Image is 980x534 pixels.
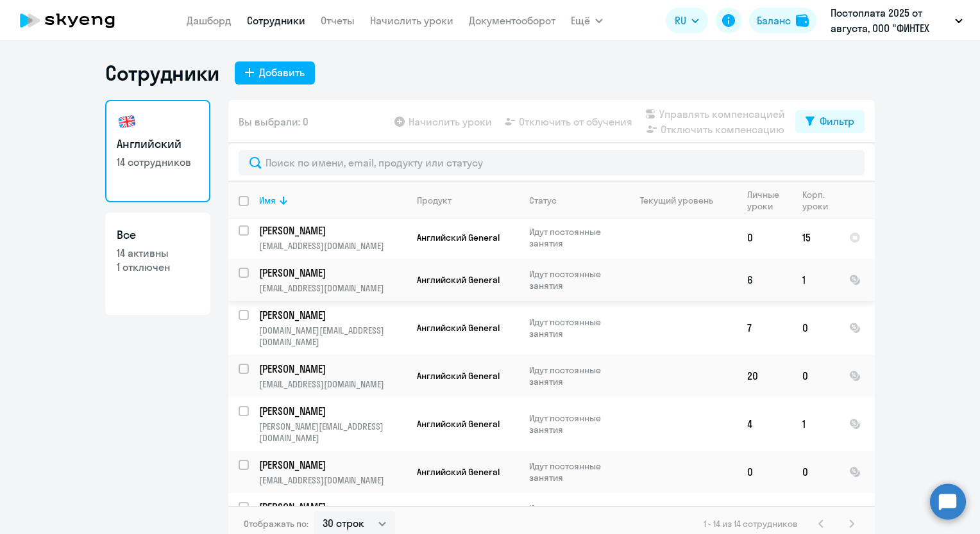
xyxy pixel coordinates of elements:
[259,458,406,472] a: [PERSON_NAME]
[259,65,305,80] div: Добавить
[259,266,404,280] p: [PERSON_NAME]
[831,5,950,36] p: Постоплата 2025 от августа, ООО "ФИНТЕХ СЕРВИС"
[529,195,617,206] div: Статус
[117,136,199,152] h3: Английский
[105,100,210,202] a: Английский14 сотрудников
[259,308,404,322] p: [PERSON_NAME]
[259,223,404,238] p: [PERSON_NAME]
[417,370,500,382] span: Английский General
[417,195,452,206] div: Продукт
[795,110,865,133] button: Фильтр
[529,364,617,387] p: Идут постоянные занятия
[747,189,791,212] div: Личные уроки
[529,460,617,483] p: Идут постоянные занятия
[792,451,839,493] td: 0
[235,61,315,85] button: Добавить
[259,266,406,280] a: [PERSON_NAME]
[792,216,839,259] td: 15
[417,322,500,334] span: Английский General
[529,226,617,249] p: Идут постоянные занятия
[820,113,854,129] div: Фильтр
[105,60,219,86] h1: Сотрудники
[417,195,518,206] div: Продукт
[792,397,839,451] td: 1
[259,458,404,472] p: [PERSON_NAME]
[529,412,617,435] p: Идут постоянные занятия
[370,14,453,27] a: Начислить уроки
[259,404,406,418] a: [PERSON_NAME]
[259,378,406,390] p: [EMAIL_ADDRESS][DOMAIN_NAME]
[469,14,555,27] a: Документооборот
[259,325,406,348] p: [DOMAIN_NAME][EMAIL_ADDRESS][DOMAIN_NAME]
[737,259,792,301] td: 6
[259,421,406,444] p: [PERSON_NAME][EMAIL_ADDRESS][DOMAIN_NAME]
[259,282,406,294] p: [EMAIL_ADDRESS][DOMAIN_NAME]
[259,500,406,514] a: [PERSON_NAME]
[417,466,500,478] span: Английский General
[737,451,792,493] td: 0
[259,240,406,252] p: [EMAIL_ADDRESS][DOMAIN_NAME]
[792,301,839,355] td: 0
[117,246,199,260] p: 14 активны
[259,308,406,322] a: [PERSON_NAME]
[529,195,557,206] div: Статус
[792,355,839,397] td: 0
[666,8,708,33] button: RU
[259,362,406,376] a: [PERSON_NAME]
[640,195,713,206] div: Текущий уровень
[628,195,736,206] div: Текущий уровень
[259,195,276,206] div: Имя
[117,111,137,132] img: english
[259,195,406,206] div: Имя
[239,114,308,129] span: Вы выбрали: 0
[117,155,199,169] p: 14 сотрудников
[105,213,210,315] a: Все14 активны1 отключен
[244,518,308,530] span: Отображать по:
[259,500,404,514] p: [PERSON_NAME]
[417,274,500,286] span: Английский General
[796,14,809,27] img: balance
[792,259,839,301] td: 1
[802,189,838,212] div: Корп. уроки
[675,13,686,28] span: RU
[704,518,798,530] span: 1 - 14 из 14 сотрудников
[247,14,305,27] a: Сотрудники
[259,362,404,376] p: [PERSON_NAME]
[747,189,783,212] div: Личные уроки
[529,268,617,291] p: Идут постоянные занятия
[571,8,603,33] button: Ещё
[187,14,232,27] a: Дашборд
[117,260,199,274] p: 1 отключен
[571,13,590,28] span: Ещё
[529,316,617,339] p: Идут постоянные занятия
[417,418,500,430] span: Английский General
[239,150,865,175] input: Поиск по имени, email, продукту или статусу
[737,397,792,451] td: 4
[737,301,792,355] td: 7
[802,189,830,212] div: Корп. уроки
[824,5,969,36] button: Постоплата 2025 от августа, ООО "ФИНТЕХ СЕРВИС"
[757,13,791,28] div: Баланс
[417,232,500,243] span: Английский General
[259,474,406,486] p: [EMAIL_ADDRESS][DOMAIN_NAME]
[737,355,792,397] td: 20
[737,216,792,259] td: 0
[529,503,617,526] p: Идут постоянные занятия
[117,227,199,243] h3: Все
[259,223,406,238] a: [PERSON_NAME]
[259,404,404,418] p: [PERSON_NAME]
[749,8,816,33] button: Балансbalance
[321,14,355,27] a: Отчеты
